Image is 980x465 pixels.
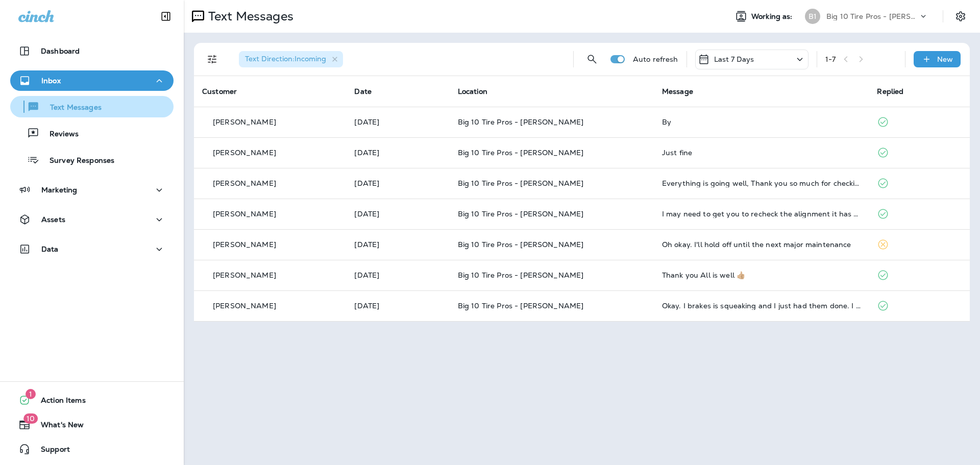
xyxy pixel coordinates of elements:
[40,103,102,113] p: Text Messages
[41,186,77,194] p: Marketing
[937,55,953,63] p: New
[458,209,583,218] span: Big 10 Tire Pros - [PERSON_NAME]
[213,210,276,218] p: [PERSON_NAME]
[204,9,293,24] p: Text Messages
[354,302,441,310] p: Aug 4, 2025 10:36 AM
[239,51,343,67] div: Text Direction:Incoming
[213,240,276,249] p: [PERSON_NAME]
[662,302,861,310] div: Okay. I brakes is squeaking and I just had them done. I will drop it off Friday morning .. if tha...
[877,87,903,96] span: Replied
[10,439,174,459] button: Support
[41,245,59,253] p: Data
[41,47,80,55] p: Dashboard
[354,240,441,249] p: Aug 6, 2025 02:32 PM
[31,396,86,408] span: Action Items
[354,87,372,96] span: Date
[213,271,276,279] p: [PERSON_NAME]
[826,12,918,20] p: Big 10 Tire Pros - [PERSON_NAME]
[354,118,441,126] p: Aug 8, 2025 10:28 AM
[10,41,174,61] button: Dashboard
[31,445,70,457] span: Support
[41,215,65,224] p: Assets
[662,118,861,126] div: By
[662,87,693,96] span: Message
[10,149,174,170] button: Survey Responses
[39,130,79,139] p: Reviews
[152,6,180,27] button: Collapse Sidebar
[213,302,276,310] p: [PERSON_NAME]
[202,49,223,69] button: Filters
[202,87,237,96] span: Customer
[10,209,174,230] button: Assets
[751,12,795,21] span: Working as:
[31,421,84,433] span: What's New
[714,55,754,63] p: Last 7 Days
[26,389,36,399] span: 1
[662,179,861,187] div: Everything is going well, Thank you so much for checking on me you're very kind. Have a blessed day.
[458,117,583,127] span: Big 10 Tire Pros - [PERSON_NAME]
[354,210,441,218] p: Aug 7, 2025 03:49 PM
[458,240,583,249] span: Big 10 Tire Pros - [PERSON_NAME]
[213,149,276,157] p: [PERSON_NAME]
[662,271,861,279] div: Thank you All is well 👍🏼
[458,271,583,280] span: Big 10 Tire Pros - [PERSON_NAME]
[458,179,583,188] span: Big 10 Tire Pros - [PERSON_NAME]
[10,70,174,91] button: Inbox
[662,210,861,218] div: I may need to get you to recheck the alignment it has pulled pretty hard to the left since the in...
[39,156,114,166] p: Survey Responses
[662,149,861,157] div: Just fine
[662,240,861,249] div: Oh okay. I'll hold off until the next major maintenance
[633,55,678,63] p: Auto refresh
[213,118,276,126] p: [PERSON_NAME]
[245,54,326,63] span: Text Direction : Incoming
[213,179,276,187] p: [PERSON_NAME]
[805,9,820,24] div: B1
[825,55,836,63] div: 1 - 7
[951,7,970,26] button: Settings
[10,390,174,410] button: 1Action Items
[41,77,61,85] p: Inbox
[10,123,174,144] button: Reviews
[10,414,174,435] button: 10What's New
[354,149,441,157] p: Aug 8, 2025 10:26 AM
[458,301,583,310] span: Big 10 Tire Pros - [PERSON_NAME]
[10,96,174,117] button: Text Messages
[458,87,487,96] span: Location
[10,239,174,259] button: Data
[354,271,441,279] p: Aug 6, 2025 10:24 AM
[10,180,174,200] button: Marketing
[582,49,602,69] button: Search Messages
[458,148,583,157] span: Big 10 Tire Pros - [PERSON_NAME]
[354,179,441,187] p: Aug 8, 2025 09:31 AM
[23,413,38,424] span: 10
